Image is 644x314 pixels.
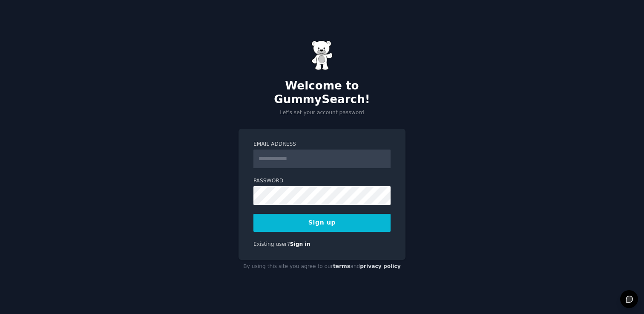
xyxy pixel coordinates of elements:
[360,263,401,269] a: privacy policy
[253,177,391,185] label: Password
[253,214,391,232] button: Sign up
[253,241,290,247] span: Existing user?
[239,109,405,117] p: Let's set your account password
[239,260,405,274] div: By using this site you agree to our and
[333,263,350,269] a: terms
[290,241,310,247] a: Sign in
[253,141,391,148] label: Email Address
[239,79,405,106] h2: Welcome to GummySearch!
[311,40,333,70] img: Gummy Bear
